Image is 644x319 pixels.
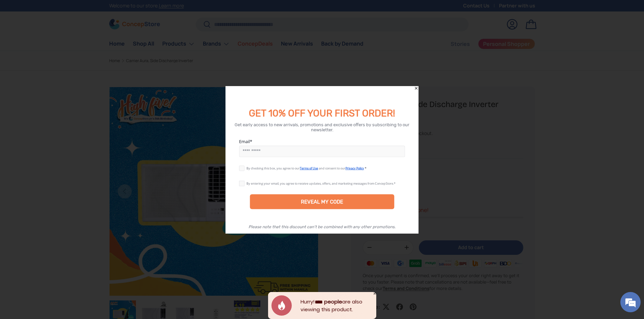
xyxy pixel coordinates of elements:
div: REVEAL MY CODE [301,198,343,205]
a: Terms of Use [300,166,318,170]
span: GET 10% OFF YOUR FIRST ORDER! [249,107,395,118]
span: and consent to our [319,166,345,170]
label: Email [239,138,405,144]
a: Privacy Policy [345,166,364,170]
div: By entering your email, you agree to receive updates, offers, and marketing messages from ConcepS... [246,181,396,185]
div: Please note that this discount can’t be combined with any other promotions. [248,224,396,229]
div: Close [373,292,376,295]
div: Get early access to new arrivals, promotions and exclusive offers by subscribing to our newsletter. [234,122,411,132]
div: REVEAL MY CODE [250,194,395,209]
div: Close [414,86,419,90]
span: By checking this box, you agree to our [246,166,300,170]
